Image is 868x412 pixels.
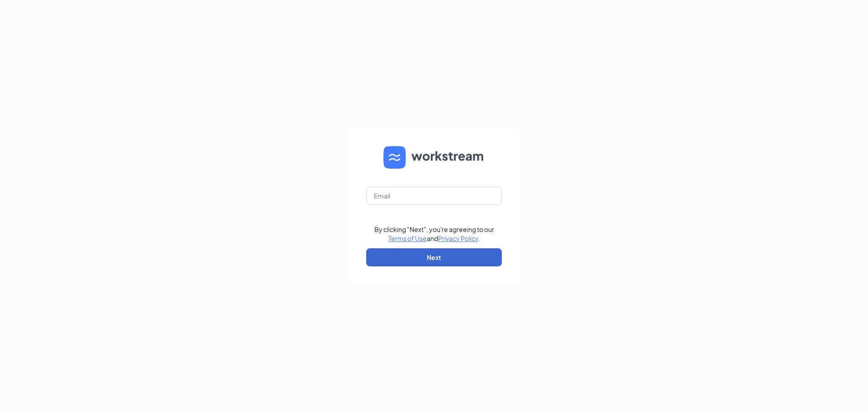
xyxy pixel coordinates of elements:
[374,225,494,243] div: By clicking "Next", you're agreeing to our and .
[366,248,502,266] button: Next
[438,234,478,242] a: Privacy Policy
[388,234,427,242] a: Terms of Use
[383,146,485,169] img: WS logo and Workstream text
[366,187,502,205] input: Email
